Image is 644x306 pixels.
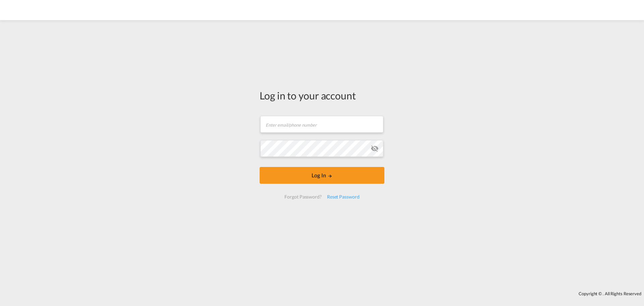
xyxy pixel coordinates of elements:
div: Forgot Password? [282,191,324,203]
input: Enter email/phone number [260,116,383,133]
button: LOGIN [260,167,384,184]
div: Reset Password [324,191,362,203]
div: Log in to your account [260,88,384,102]
md-icon: icon-eye-off [371,144,379,152]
